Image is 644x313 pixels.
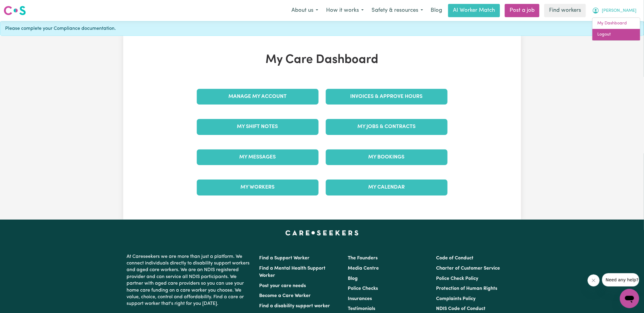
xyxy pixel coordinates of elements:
a: Invoices & Approve Hours [326,89,448,105]
img: Careseekers logo [4,5,26,16]
a: Find workers [544,4,586,17]
a: Become a Care Worker [259,293,311,298]
a: My Workers [197,180,319,195]
a: Code of Conduct [436,256,473,261]
a: Media Centre [348,266,379,271]
a: Insurances [348,296,372,301]
a: Post a job [505,4,539,17]
span: [PERSON_NAME] [602,8,636,14]
a: Careseekers logo [4,4,26,17]
a: Find a Mental Health Support Worker [259,266,326,278]
a: Careseekers home page [285,230,359,235]
h1: My Care Dashboard [193,53,451,67]
a: Blog [348,276,358,281]
a: Logout [592,29,640,40]
a: Police Checks [348,286,378,291]
a: Manage My Account [197,89,319,105]
a: Blog [427,4,446,17]
a: AI Worker Match [448,4,500,17]
a: The Founders [348,256,378,261]
a: Complaints Policy [436,296,476,301]
span: Please complete your Compliance documentation. [5,25,116,32]
a: Charter of Customer Service [436,266,500,271]
a: My Shift Notes [197,119,319,135]
a: Find a disability support worker [259,304,330,308]
a: Police Check Policy [436,276,478,281]
a: Protection of Human Rights [436,286,497,291]
a: My Bookings [326,149,448,165]
button: My Account [588,4,640,17]
a: My Jobs & Contracts [326,119,448,135]
iframe: Close message [588,274,600,286]
p: At Careseekers we are more than just a platform. We connect individuals directly to disability su... [127,251,252,310]
a: My Calendar [326,180,448,195]
button: Safety & resources [368,4,427,17]
button: About us [287,4,322,17]
iframe: Message from company [602,273,639,286]
a: NDIS Code of Conduct [436,306,485,311]
a: My Dashboard [592,18,640,29]
a: Testimonials [348,306,375,311]
a: My Messages [197,149,319,165]
a: Post your care needs [259,283,306,288]
iframe: Button to launch messaging window [620,289,639,308]
div: My Account [592,17,640,41]
button: How it works [322,4,368,17]
a: Find a Support Worker [259,256,310,261]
